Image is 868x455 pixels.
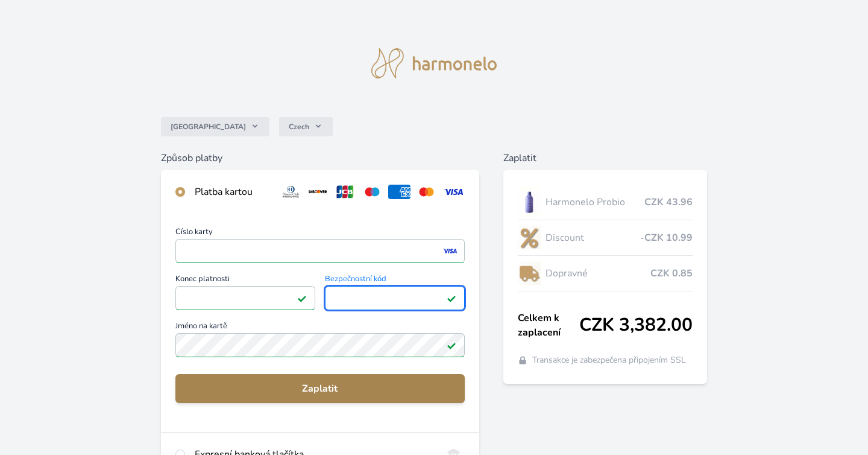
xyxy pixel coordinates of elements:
[279,117,333,136] button: Czech
[503,151,708,165] h6: Zaplatit
[650,266,693,281] span: CZK 0.85
[175,228,465,239] span: Číslo karty
[415,185,438,199] img: mc.svg
[532,354,686,366] span: Transakce je zabezpečena připojením SSL
[280,185,302,199] img: diners.svg
[307,185,329,199] img: discover.svg
[518,258,541,288] img: delivery-lo.png
[161,151,479,165] h6: Způsob platby
[546,266,651,281] span: Dopravné
[546,231,641,245] span: Discount
[334,185,356,199] img: jcb.svg
[161,117,269,136] button: [GEOGRAPHIC_DATA]
[644,195,693,209] span: CZK 43.96
[289,122,309,132] span: Czech
[442,185,465,199] img: visa.svg
[297,293,307,303] img: Platné pole
[175,374,465,403] button: Zaplatit
[388,185,410,199] img: amex.svg
[640,231,693,245] span: -CZK 10.99
[371,48,497,78] img: logo.svg
[447,340,456,350] img: Platné pole
[175,275,315,286] span: Konec platnosti
[181,290,310,307] iframe: Iframe pro datum vypršení platnosti
[518,187,541,217] img: CLEAN_PROBIO_se_stinem_x-lo.jpg
[181,243,459,259] iframe: Iframe pro číslo karty
[325,275,465,286] span: Bezpečnostní kód
[518,311,580,340] span: Celkem k zaplacení
[579,314,693,336] span: CZK 3,382.00
[330,290,459,307] iframe: Iframe pro bezpečnostní kód
[175,333,465,357] input: Jméno na kartěPlatné pole
[361,185,383,199] img: maestro.svg
[175,322,465,333] span: Jméno na kartě
[195,185,271,199] div: Platba kartou
[442,246,458,256] img: visa
[447,293,456,303] img: Platné pole
[546,195,645,209] span: Harmonelo Probio
[518,223,541,253] img: discount-lo.png
[171,122,246,132] span: [GEOGRAPHIC_DATA]
[185,381,455,396] span: Zaplatit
